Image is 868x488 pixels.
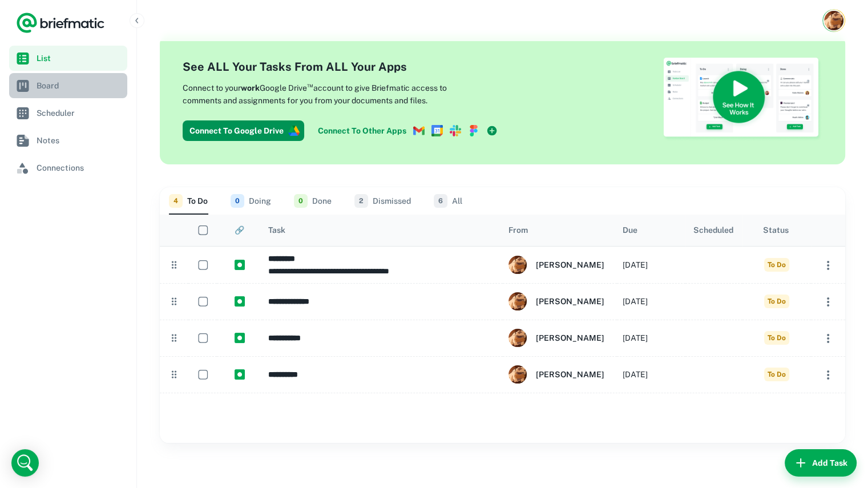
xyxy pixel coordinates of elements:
[508,365,527,384] img: ACg8ocIJUuaj0Bpcvsh15aVugQicqv6qGSRViF3ShPQGHfz420fYRX8=s96-c
[693,225,733,235] div: Scheduled
[764,258,789,272] span: To Do
[235,333,245,343] img: https://app.briefmatic.com/assets/integrations/manual.png
[235,260,245,270] img: https://app.briefmatic.com/assets/integrations/manual.png
[231,194,244,208] span: 0
[9,73,127,98] a: Board
[354,187,411,215] button: Dismissed
[764,295,789,308] span: To Do
[37,162,123,174] span: Connections
[536,259,604,271] h6: [PERSON_NAME]
[508,329,527,347] img: ACg8ocIJUuaj0Bpcvsh15aVugQicqv6qGSRViF3ShPQGHfz420fYRX8=s96-c
[307,81,313,89] sup: ™
[294,187,332,215] button: Done
[623,247,648,283] div: [DATE]
[764,331,789,345] span: To Do
[623,284,648,320] div: [DATE]
[434,187,462,215] button: All
[37,52,123,64] span: List
[508,256,527,274] img: ACg8ocIJUuaj0Bpcvsh15aVugQicqv6qGSRViF3ShPQGHfz420fYRX8=s96-c
[235,369,245,380] img: https://app.briefmatic.com/assets/integrations/manual.png
[231,187,271,215] button: Doing
[16,11,105,34] a: Logo
[235,296,245,306] img: https://app.briefmatic.com/assets/integrations/manual.png
[9,46,127,71] a: List
[11,449,39,477] div: Open Intercom Messenger
[508,225,528,235] div: From
[508,256,604,274] div: Michael Barron
[37,79,123,92] span: Board
[9,155,127,180] a: Connections
[536,368,604,381] h6: [PERSON_NAME]
[37,134,123,147] span: Notes
[824,11,843,30] img: Michael Barron
[536,332,604,344] h6: [PERSON_NAME]
[313,120,502,141] a: Connect To Other Apps
[536,295,604,308] h6: [PERSON_NAME]
[508,365,604,384] div: Michael Barron
[183,120,304,141] button: Connect To Google Drive
[822,9,845,32] button: Account button
[508,329,604,347] div: Michael Barron
[764,368,789,381] span: To Do
[623,320,648,356] div: [DATE]
[294,194,308,208] span: 0
[9,100,127,126] a: Scheduler
[508,292,527,310] img: ACg8ocIJUuaj0Bpcvsh15aVugQicqv6qGSRViF3ShPQGHfz420fYRX8=s96-c
[169,194,183,208] span: 4
[241,83,260,92] b: work
[268,225,285,235] div: Task
[785,449,857,477] button: Add Task
[434,194,447,208] span: 6
[183,58,502,75] h4: See ALL Your Tasks From ALL Your Apps
[354,194,368,208] span: 2
[169,187,208,215] button: To Do
[37,107,123,119] span: Scheduler
[763,225,789,235] div: Status
[9,128,127,153] a: Notes
[663,58,822,142] img: See How Briefmatic Works
[508,292,604,310] div: Michael Barron
[183,80,485,107] p: Connect to your Google Drive account to give Briefmatic access to comments and assignments for yo...
[235,225,244,235] div: 🔗
[623,357,648,393] div: [DATE]
[623,225,637,235] div: Due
